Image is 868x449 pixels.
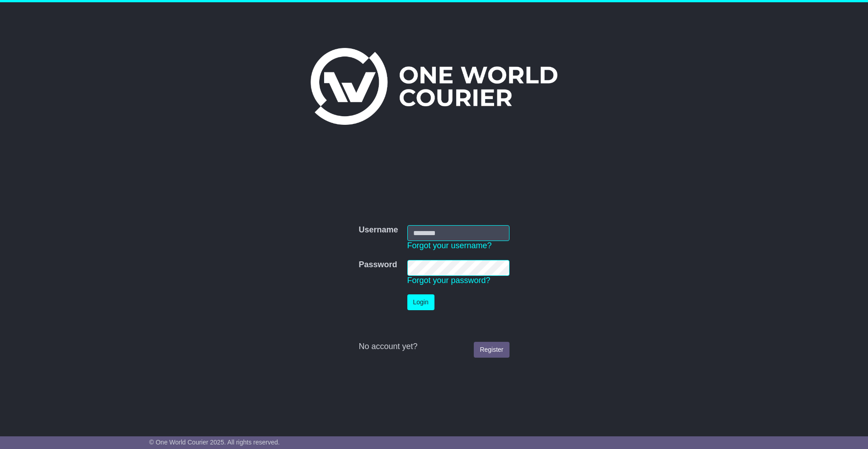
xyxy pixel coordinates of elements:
span: © One World Courier 2025. All rights reserved. [149,439,280,446]
a: Forgot your username? [407,241,492,250]
img: One World [311,48,557,125]
label: Password [359,260,397,270]
a: Register [474,342,509,358]
button: Login [407,294,434,310]
label: Username [359,225,398,235]
a: Forgot your password? [407,276,491,285]
div: No account yet? [359,342,509,352]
